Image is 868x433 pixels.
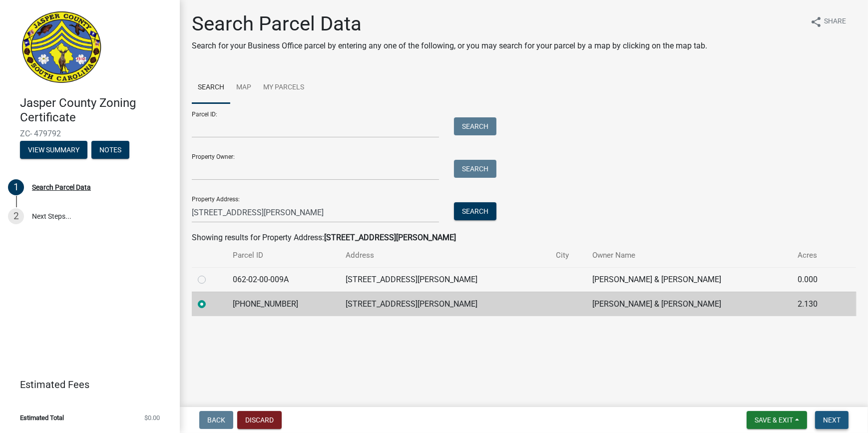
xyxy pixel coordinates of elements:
img: Jasper County, South Carolina [20,10,103,85]
th: Address [340,244,549,267]
th: Acres [792,244,838,267]
td: 062-02-00-009A [227,267,340,292]
th: Owner Name [586,244,792,267]
button: View Summary [20,141,87,159]
td: 2.130 [792,292,838,316]
button: shareShare [802,12,854,31]
td: [PERSON_NAME] & [PERSON_NAME] [586,292,792,316]
a: Search [192,72,230,104]
div: Showing results for Property Address: [192,232,856,244]
td: [PERSON_NAME] & [PERSON_NAME] [586,267,792,292]
td: [STREET_ADDRESS][PERSON_NAME] [340,267,549,292]
th: City [550,244,586,267]
button: Notes [91,141,129,159]
td: [PHONE_NUMBER] [227,292,340,316]
button: Search [454,117,496,135]
strong: [STREET_ADDRESS][PERSON_NAME] [324,233,456,242]
a: My Parcels [257,72,310,104]
i: share [810,16,822,28]
button: Search [454,202,496,220]
span: $0.00 [144,415,160,421]
span: Share [824,16,846,28]
div: 1 [8,179,24,195]
td: 0.000 [792,267,838,292]
div: Search Parcel Data [32,184,91,191]
a: Map [230,72,257,104]
td: [STREET_ADDRESS][PERSON_NAME] [340,292,549,316]
button: Save & Exit [747,411,807,429]
button: Search [454,160,496,178]
button: Discard [237,411,282,429]
button: Next [815,411,849,429]
wm-modal-confirm: Notes [91,146,129,154]
p: Search for your Business Office parcel by entering any one of the following, or you may search fo... [192,40,707,52]
span: Next [823,416,841,424]
span: Estimated Total [20,415,64,421]
button: Back [199,411,233,429]
div: 2 [8,208,24,224]
th: Parcel ID [227,244,340,267]
a: Estimated Fees [8,375,164,395]
span: ZC- 479792 [20,129,160,138]
h1: Search Parcel Data [192,12,707,36]
span: Back [207,416,225,424]
h4: Jasper County Zoning Certificate [20,96,172,125]
wm-modal-confirm: Summary [20,146,87,154]
span: Save & Exit [755,416,793,424]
